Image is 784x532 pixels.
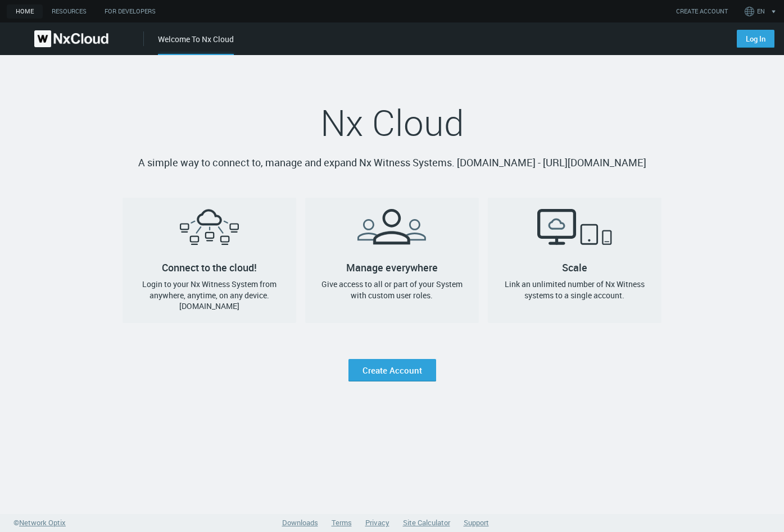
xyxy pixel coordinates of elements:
[464,517,489,528] a: Support
[676,7,728,16] a: CREATE ACCOUNT
[737,30,774,48] a: Log In
[365,517,389,528] a: Privacy
[34,30,108,47] img: Nx Cloud logo
[497,279,652,301] h4: Link an unlimited number of Nx Witness systems to a single account.
[123,155,661,171] p: A simple way to connect to, manage and expand Nx Witness Systems. [DOMAIN_NAME] - [URL][DOMAIN_NAME]
[488,198,661,267] h2: Scale
[13,517,66,529] a: ©Network Optix
[488,198,661,323] a: ScaleLink an unlimited number of Nx Witness systems to a single account.
[757,7,765,16] span: EN
[320,98,464,147] span: Nx Cloud
[132,279,287,312] h4: Login to your Nx Witness System from anywhere, anytime, on any device. [DOMAIN_NAME]
[282,517,318,528] a: Downloads
[314,279,470,301] h4: Give access to all or part of your System with custom user roles.
[332,517,352,528] a: Terms
[7,4,43,19] a: home
[403,517,450,528] a: Site Calculator
[123,198,296,267] h2: Connect to the cloud!
[43,4,96,19] a: Resources
[96,4,165,19] a: For Developers
[123,198,296,323] a: Connect to the cloud!Login to your Nx Witness System from anywhere, anytime, on any device. [DOMA...
[742,2,781,20] button: EN
[19,517,66,528] span: Network Optix
[158,33,234,55] div: Welcome To Nx Cloud
[305,198,479,267] h2: Manage everywhere
[348,359,436,381] a: Create Account
[305,198,479,323] a: Manage everywhereGive access to all or part of your System with custom user roles.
